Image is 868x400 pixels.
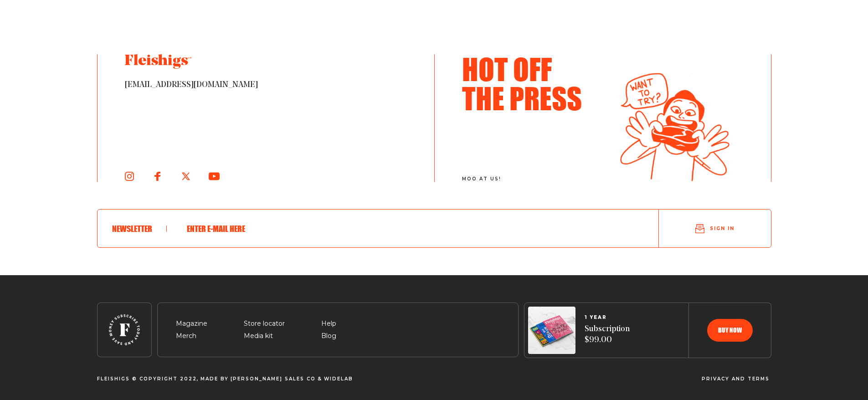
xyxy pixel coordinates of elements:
[702,376,770,381] a: Privacy and terms
[197,376,199,382] span: ,
[462,54,594,113] h3: Hot Off The Press
[324,376,353,382] a: Widelab
[244,331,273,342] span: Media kit
[659,213,771,244] button: Sign in
[181,217,629,241] input: Enter e-mail here
[244,318,285,329] span: Store locator
[321,331,336,342] span: Blog
[318,376,322,382] span: &
[97,376,197,382] span: Fleishigs © Copyright 2022
[585,324,630,346] span: Subscription $99.00
[176,319,207,328] a: Magazine
[244,319,285,328] a: Store locator
[125,80,407,91] span: [EMAIL_ADDRESS][DOMAIN_NAME]
[707,319,753,342] button: Buy now
[702,376,770,382] span: Privacy and terms
[462,176,599,182] span: moo at us!
[710,225,734,232] span: Sign in
[528,307,575,354] img: Magazines image
[585,315,630,320] span: 1 YEAR
[321,319,336,328] a: Help
[176,332,196,340] a: Merch
[321,318,336,329] span: Help
[112,224,167,234] h6: Newsletter
[718,327,742,333] span: Buy now
[176,331,196,342] span: Merch
[321,332,336,340] a: Blog
[176,318,207,329] span: Magazine
[200,376,229,382] span: Made By
[231,376,316,382] a: [PERSON_NAME] Sales CO
[244,332,273,340] a: Media kit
